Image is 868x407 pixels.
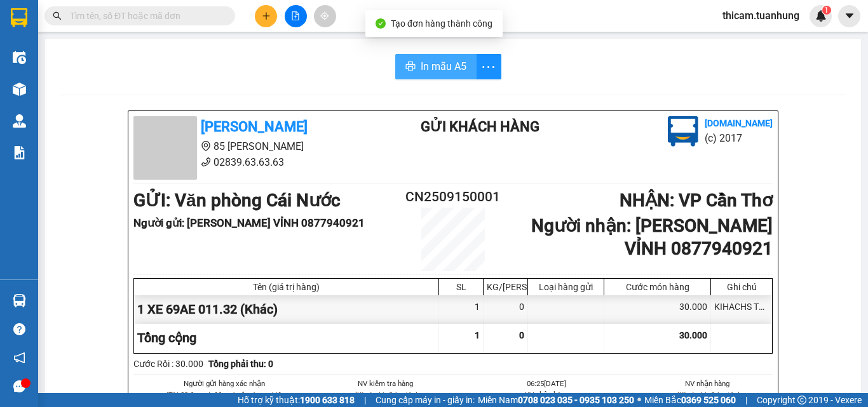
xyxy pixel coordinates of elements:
[11,8,27,27] img: logo-vxr
[745,393,747,407] span: |
[13,380,25,392] span: message
[531,215,773,259] b: Người nhận : [PERSON_NAME] VỈNH 0877940921
[320,11,329,20] span: aim
[376,393,475,407] span: Cung cấp máy in - giấy in:
[712,8,810,23] span: thicam.tuanhung
[201,119,308,135] b: [PERSON_NAME]
[475,330,480,340] span: 1
[681,395,736,405] strong: 0369 525 060
[637,397,641,403] span: ⚪️
[13,51,26,64] img: warehouse-icon
[824,6,829,15] span: 1
[13,114,26,128] img: warehouse-icon
[478,393,634,407] span: Miền Nam
[13,83,26,96] img: warehouse-icon
[705,118,773,128] b: [DOMAIN_NAME]
[255,5,277,27] button: plus
[159,378,290,389] li: Người gửi hàng xác nhận
[481,378,612,389] li: 06:25[DATE]
[711,295,772,324] div: KIHACHS THEO XE
[238,393,355,407] span: Hỗ trợ kỹ thuật:
[133,357,203,371] div: Cước Rồi : 30.000
[604,295,711,324] div: 30.000
[391,18,492,29] span: Tạo đơn hàng thành công
[133,217,365,229] b: Người gửi : [PERSON_NAME] VỈNH 0877940921
[421,119,539,135] b: Gửi khách hàng
[519,330,524,340] span: 0
[668,116,698,147] img: logo.jpg
[13,294,26,307] img: warehouse-icon
[844,10,855,22] span: caret-down
[476,54,501,79] button: more
[285,5,307,27] button: file-add
[53,11,62,20] span: search
[484,295,528,324] div: 0
[133,138,370,154] li: 85 [PERSON_NAME]
[137,330,196,345] span: Tổng cộng
[314,5,336,27] button: aim
[70,9,220,23] input: Tìm tên, số ĐT hoặc mã đơn
[395,54,477,79] button: printerIn mẫu A5
[439,295,484,324] div: 1
[300,395,355,405] strong: 1900 633 818
[13,146,26,159] img: solution-icon
[201,141,211,151] span: environment
[518,395,634,405] strong: 0708 023 035 - 0935 103 250
[421,58,466,74] span: In mẫu A5
[714,282,769,292] div: Ghi chú
[405,61,416,73] span: printer
[797,396,806,404] span: copyright
[201,157,211,167] span: phone
[133,154,370,170] li: 02839.63.63.63
[442,282,480,292] div: SL
[364,393,366,407] span: |
[838,5,860,27] button: caret-down
[815,10,827,22] img: icon-new-feature
[481,389,612,401] li: NV nhận hàng
[675,390,739,399] i: (Kí và ghi rõ họ tên)
[607,282,707,292] div: Cước món hàng
[320,378,451,389] li: NV kiểm tra hàng
[822,6,831,15] sup: 1
[679,330,707,340] span: 30.000
[376,18,386,29] span: check-circle
[620,190,773,211] b: NHẬN : VP Cần Thơ
[477,59,501,75] span: more
[262,11,271,20] span: plus
[208,359,273,369] b: Tổng phải thu: 0
[353,390,417,399] i: (Kí và ghi rõ họ tên)
[13,323,25,335] span: question-circle
[642,378,773,389] li: NV nhận hàng
[137,282,435,292] div: Tên (giá trị hàng)
[134,295,439,324] div: 1 XE 69AE 011.32 (Khác)
[13,352,25,364] span: notification
[487,282,524,292] div: KG/[PERSON_NAME]
[531,282,600,292] div: Loại hàng gửi
[705,130,773,146] li: (c) 2017
[291,11,300,20] span: file-add
[400,187,506,208] h2: CN2509150001
[644,393,736,407] span: Miền Bắc
[133,190,341,211] b: GỬI : Văn phòng Cái Nước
